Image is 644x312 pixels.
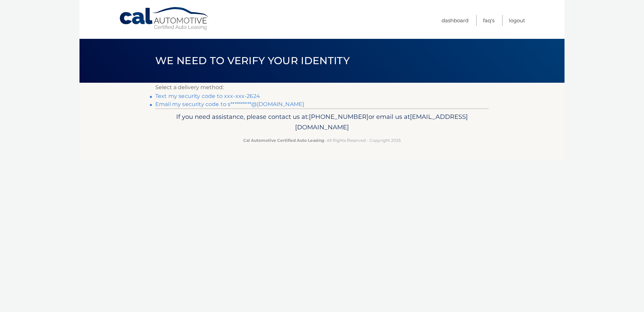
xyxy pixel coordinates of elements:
a: Logout [509,15,525,26]
p: Select a delivery method: [155,83,489,92]
a: FAQ's [483,15,494,26]
a: Email my security code to s**********@[DOMAIN_NAME] [155,101,304,107]
span: We need to verify your identity [155,54,350,67]
a: Text my security code to xxx-xxx-2624 [155,93,260,99]
strong: Cal Automotive Certified Auto Leasing [243,138,324,143]
a: Cal Automotive [119,7,210,31]
span: [PHONE_NUMBER] [309,113,368,121]
p: - All Rights Reserved - Copyright 2025 [160,137,484,144]
p: If you need assistance, please contact us at: or email us at [160,111,484,133]
a: Dashboard [442,15,469,26]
